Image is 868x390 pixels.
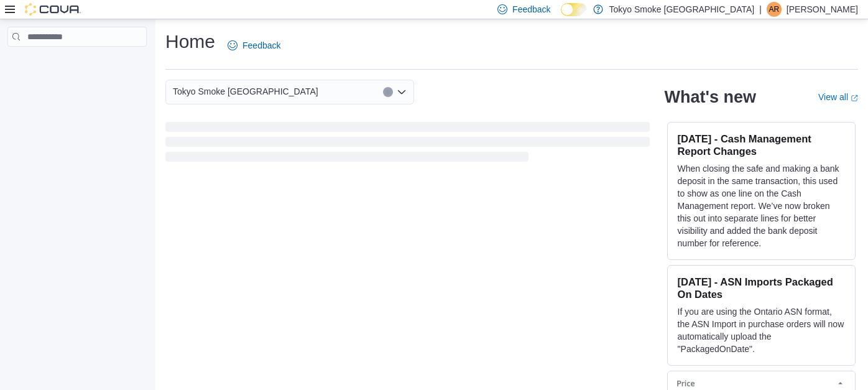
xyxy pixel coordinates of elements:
h3: [DATE] - ASN Imports Packaged On Dates [678,276,845,300]
p: [PERSON_NAME] [787,2,858,17]
button: Clear input [383,87,393,97]
svg: External link [851,95,858,102]
span: Feedback [242,39,280,52]
p: Tokyo Smoke [GEOGRAPHIC_DATA] [609,2,755,17]
div: Alexander Rosales [767,2,782,17]
a: View allExternal link [818,92,858,102]
h3: [DATE] - Cash Management Report Changes [678,132,845,157]
h1: Home [165,29,215,54]
nav: Complex example [7,49,147,79]
span: AR [769,2,780,17]
span: Dark Mode [561,16,561,17]
p: If you are using the Ontario ASN format, the ASN Import in purchase orders will now automatically... [678,305,845,355]
span: Loading [165,124,650,164]
p: When closing the safe and making a bank deposit in the same transaction, this used to show as one... [678,162,845,249]
button: Open list of options [397,87,407,97]
a: Feedback [223,33,285,58]
span: Feedback [512,3,550,16]
p: | [759,2,762,17]
input: Dark Mode [561,3,587,16]
h2: What's new [665,87,756,107]
span: Tokyo Smoke [GEOGRAPHIC_DATA] [173,84,318,99]
img: Cova [25,3,81,16]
